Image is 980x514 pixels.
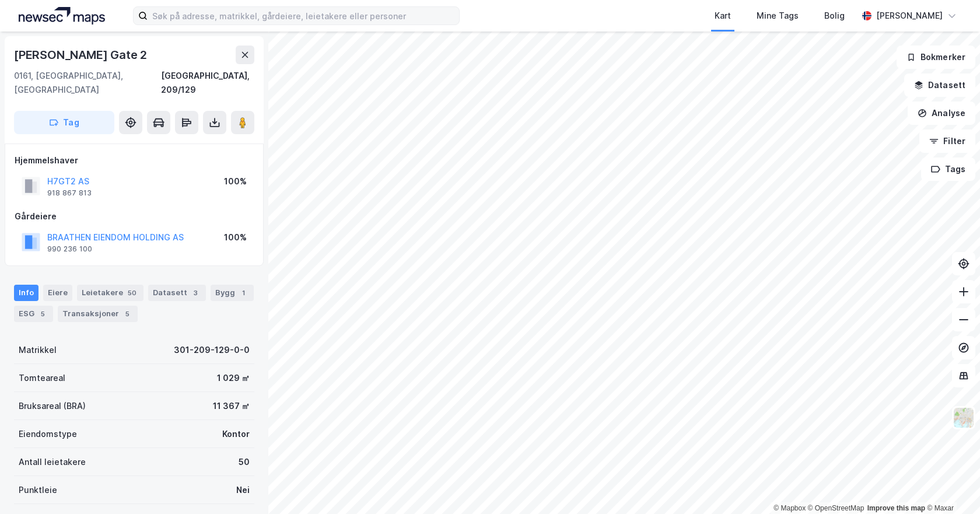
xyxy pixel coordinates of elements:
div: ESG [14,306,53,322]
div: 1 [237,287,249,299]
div: [PERSON_NAME] Gate 2 [14,46,149,64]
div: 3 [190,287,201,299]
div: [PERSON_NAME] [876,9,943,23]
button: Analyse [908,102,975,125]
button: Datasett [904,74,975,97]
button: Filter [919,130,975,153]
div: 100% [224,230,247,244]
a: OpenStreetMap [808,504,864,512]
div: Mine Tags [757,9,799,23]
div: Bygg [211,285,254,301]
div: Kontrollprogram for chat [922,458,980,514]
div: 918 867 813 [47,188,92,198]
div: 301-209-129-0-0 [174,343,250,357]
iframe: Chat Widget [922,458,980,514]
div: Antall leietakere [19,455,86,469]
a: Improve this map [867,504,925,512]
div: 50 [239,455,250,469]
div: [GEOGRAPHIC_DATA], 209/129 [161,69,254,97]
div: 11 367 ㎡ [213,399,250,413]
div: 1 029 ㎡ [217,371,250,385]
div: 0161, [GEOGRAPHIC_DATA], [GEOGRAPHIC_DATA] [14,69,161,97]
div: Bruksareal (BRA) [19,399,86,413]
div: Datasett [148,285,206,301]
div: Matrikkel [19,343,57,357]
button: Bokmerker [897,46,975,69]
div: Eiendomstype [19,427,77,441]
div: 990 236 100 [47,244,92,254]
img: logo.a4113a55bc3d86da70a041830d287a7e.svg [19,7,105,25]
div: Leietakere [77,285,143,301]
div: Tomteareal [19,371,65,385]
button: Tags [921,158,975,181]
div: Transaksjoner [58,306,138,322]
div: Bolig [824,9,845,23]
a: Mapbox [773,504,806,512]
div: Kontor [222,427,250,441]
div: 5 [37,308,48,320]
img: Z [953,407,975,429]
div: Kart [715,9,731,23]
input: Søk på adresse, matrikkel, gårdeiere, leietakere eller personer [148,7,459,25]
button: Tag [14,111,114,134]
div: Eiere [43,285,72,301]
div: Gårdeiere [15,209,254,223]
div: 50 [125,287,139,299]
div: Punktleie [19,483,57,497]
div: Hjemmelshaver [15,153,254,167]
div: Nei [236,483,250,497]
div: 5 [121,308,133,320]
div: 100% [224,174,247,188]
div: Info [14,285,38,301]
